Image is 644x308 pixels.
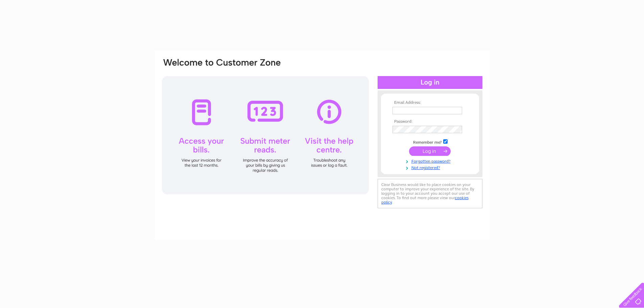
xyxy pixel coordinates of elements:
a: Not registered? [392,164,469,170]
td: Remember me? [391,138,469,145]
th: Password: [391,119,469,124]
a: Forgotten password? [392,158,469,164]
a: cookies policy [381,195,469,205]
th: Email Address: [391,100,469,105]
div: Clear Business would like to place cookies on your computer to improve your experience of the sit... [378,179,482,208]
input: Submit [409,146,451,156]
